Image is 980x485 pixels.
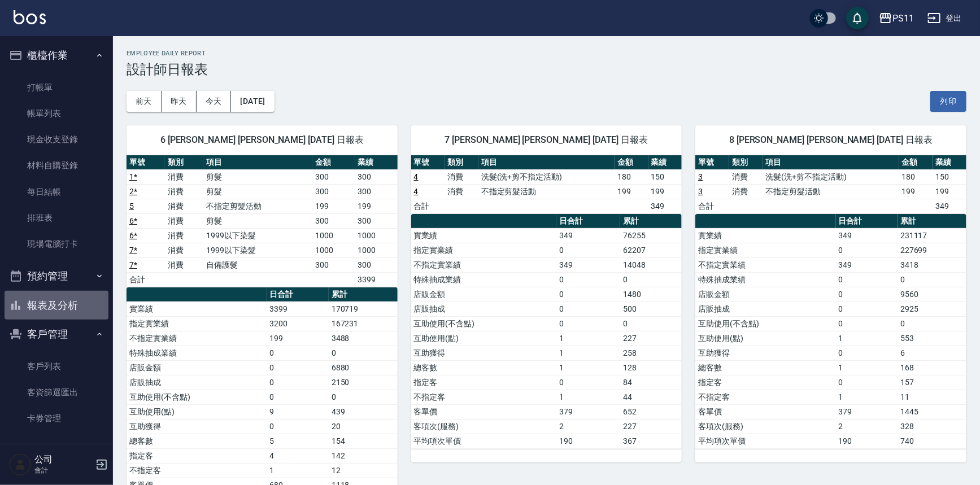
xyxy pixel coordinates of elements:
a: 客戶列表 [5,353,108,379]
td: 300 [312,184,355,199]
img: Person [9,453,32,476]
td: 總客數 [127,434,267,448]
td: 84 [620,375,682,390]
td: 0 [898,272,966,287]
td: 互助獲得 [127,419,267,434]
td: 剪髮 [203,169,312,184]
td: 消費 [165,213,203,228]
td: 0 [329,390,398,404]
td: 300 [355,213,398,228]
td: 1 [836,390,898,404]
h5: 公司 [34,454,92,465]
td: 199 [355,199,398,213]
th: 單號 [411,155,445,170]
td: 消費 [165,199,203,213]
td: 227699 [898,243,966,257]
span: 7 [PERSON_NAME] [PERSON_NAME] [DATE] 日報表 [425,134,669,146]
td: 消費 [729,169,763,184]
td: 0 [836,272,898,287]
td: 0 [620,316,682,331]
button: [DATE] [231,91,274,112]
td: 258 [620,346,682,360]
td: 167231 [329,316,398,331]
a: 現金收支登錄 [5,126,108,152]
td: 消費 [445,184,478,199]
img: Logo [14,10,46,24]
button: 預約管理 [5,261,108,291]
td: 互助使用(點) [411,331,556,346]
th: 項目 [763,155,899,170]
td: 3488 [329,331,398,346]
td: 20 [329,419,398,434]
th: 金額 [899,155,933,170]
td: 168 [898,360,966,375]
th: 類別 [729,155,763,170]
th: 累計 [329,287,398,302]
td: 店販金額 [127,360,267,375]
td: 4 [267,448,329,463]
td: 349 [556,257,620,272]
td: 14048 [620,257,682,272]
button: save [846,7,869,29]
th: 日合計 [836,214,898,229]
td: 互助使用(不含點) [695,316,835,331]
td: 指定客 [411,375,556,390]
td: 店販金額 [411,287,556,302]
td: 0 [267,360,329,375]
td: 不指定實業績 [695,257,835,272]
td: 0 [556,243,620,257]
th: 金額 [615,155,648,170]
td: 1 [556,390,620,404]
th: 單號 [695,155,729,170]
a: 材料自購登錄 [5,152,108,178]
td: 199 [312,199,355,213]
td: 1 [836,360,898,375]
a: 打帳單 [5,75,108,101]
td: 349 [836,257,898,272]
td: 剪髮 [203,184,312,199]
td: 總客數 [695,360,835,375]
td: 0 [267,346,329,360]
td: 300 [312,213,355,228]
td: 11 [898,390,966,404]
td: 553 [898,331,966,346]
td: 328 [898,419,966,434]
td: 剪髮 [203,213,312,228]
td: 190 [556,434,620,448]
td: 合計 [695,199,729,213]
td: 0 [836,316,898,331]
a: 現場電腦打卡 [5,231,108,257]
table: a dense table [127,155,398,287]
td: 消費 [165,243,203,257]
a: 5 [129,202,134,211]
td: 指定實業績 [411,243,556,257]
td: 349 [648,199,682,213]
td: 2 [556,419,620,434]
td: 9 [267,404,329,419]
td: 0 [836,302,898,316]
td: 指定實業績 [127,316,267,331]
td: 6 [898,346,966,360]
td: 190 [836,434,898,448]
td: 3399 [267,302,329,316]
a: 排班表 [5,205,108,231]
button: 列印 [930,91,966,112]
td: 實業績 [411,228,556,243]
td: 367 [620,434,682,448]
td: 不指定實業績 [127,331,267,346]
td: 12 [329,463,398,478]
button: 報表及分析 [5,291,108,320]
a: 客資篩選匯出 [5,379,108,405]
td: 199 [933,184,966,199]
td: 消費 [165,169,203,184]
td: 3399 [355,272,398,287]
td: 128 [620,360,682,375]
td: 231117 [898,228,966,243]
td: 154 [329,434,398,448]
th: 單號 [127,155,165,170]
td: 349 [933,199,966,213]
th: 項目 [203,155,312,170]
td: 特殊抽成業績 [411,272,556,287]
td: 180 [615,169,648,184]
td: 0 [836,375,898,390]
